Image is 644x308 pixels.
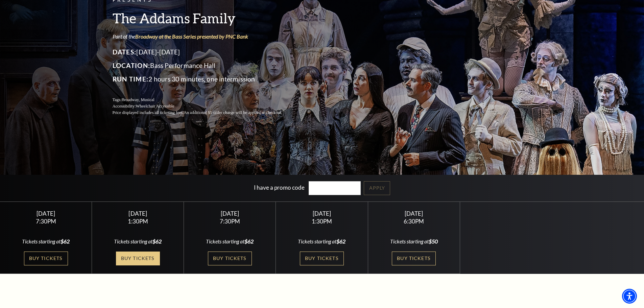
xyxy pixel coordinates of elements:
span: Run Time: [113,75,149,83]
div: Tickets starting at [376,238,452,245]
span: $62 [244,238,254,244]
p: 2 hours 30 minutes, one intermission [113,74,299,85]
p: Bass Performance Hall [113,60,299,71]
span: An additional $5 order charge will be applied at checkout. [184,110,282,115]
span: Dates: [113,48,137,56]
p: Tags: [113,97,299,103]
p: Price displayed includes all ticketing fees. [113,110,299,116]
div: Tickets starting at [100,238,176,245]
div: 7:30PM [192,218,268,224]
a: Buy Tickets [300,252,344,265]
a: Buy Tickets [116,252,160,265]
span: Wheelchair Accessible [136,104,174,109]
div: 6:30PM [376,218,452,224]
h3: The Addams Family [113,9,299,27]
div: [DATE] [100,210,176,217]
div: [DATE] [376,210,452,217]
p: [DATE]-[DATE] [113,47,299,57]
p: Part of the [113,33,299,40]
span: $50 [429,238,438,244]
a: Buy Tickets [208,252,252,265]
p: Accessibility: [113,103,299,110]
span: $62 [336,238,345,244]
a: Broadway at the Bass Series presented by PNC Bank - open in a new tab [135,33,248,40]
span: $62 [152,238,162,244]
div: 1:30PM [100,218,176,224]
span: Broadway, Musical [121,97,154,102]
div: Tickets starting at [284,238,360,245]
a: Buy Tickets [24,252,68,265]
label: I have a promo code [254,184,305,191]
div: [DATE] [284,210,360,217]
a: Buy Tickets [392,252,436,265]
div: Tickets starting at [192,238,268,245]
span: Location: [113,62,150,69]
div: [DATE] [8,210,84,217]
div: 1:30PM [284,218,360,224]
div: [DATE] [192,210,268,217]
div: Accessibility Menu [622,289,637,304]
div: 7:30PM [8,218,84,224]
div: Tickets starting at [8,238,84,245]
span: $62 [61,238,70,244]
